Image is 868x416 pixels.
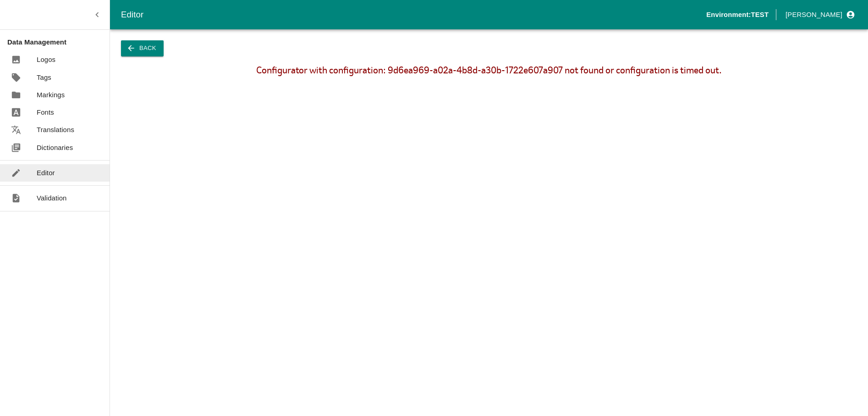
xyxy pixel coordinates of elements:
button: profile [782,7,857,22]
p: Environment: TEST [706,10,769,20]
p: Tags [37,72,51,83]
p: [PERSON_NAME] [786,10,842,20]
button: Back [121,40,164,56]
div: Configurator with configuration: 9d6ea969-a02a-4b8d-a30b-1722e607a907 not found or configuration ... [119,65,859,75]
p: Data Management [7,37,110,47]
p: Editor [37,168,55,178]
p: Markings [37,90,65,100]
p: Fonts [37,107,54,117]
p: Dictionaries [37,143,73,153]
div: Editor [121,8,706,22]
p: Validation [37,193,67,203]
p: Logos [37,55,55,65]
p: Translations [37,125,74,135]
